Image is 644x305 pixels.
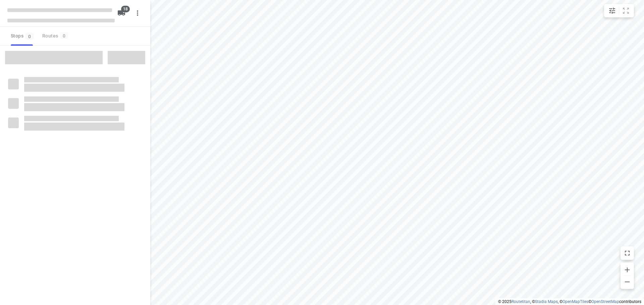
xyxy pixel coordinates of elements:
[605,4,619,17] button: Map settings
[498,299,641,304] li: © 2025 , © , © © contributors
[591,299,619,304] a: OpenStreetMap
[535,299,558,304] a: Stadia Maps
[562,299,588,304] a: OpenMapTiles
[512,299,530,304] a: Routetitan
[604,4,634,17] div: small contained button group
